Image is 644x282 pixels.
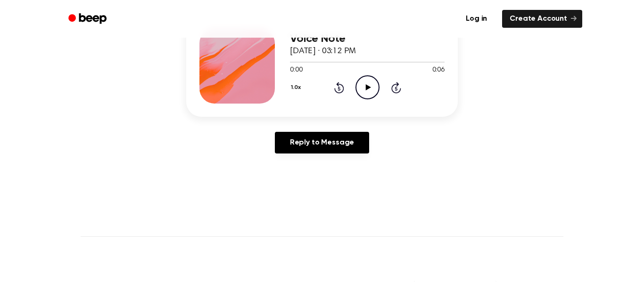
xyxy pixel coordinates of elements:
[290,47,356,56] span: [DATE] · 03:12 PM
[456,8,496,30] a: Log in
[432,65,445,75] span: 0:06
[275,132,369,153] a: Reply to Message
[290,65,302,75] span: 0:00
[290,32,445,45] h3: Voice Note
[502,10,582,28] a: Create Account
[62,10,115,28] a: Beep
[290,80,304,96] button: 1.0x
